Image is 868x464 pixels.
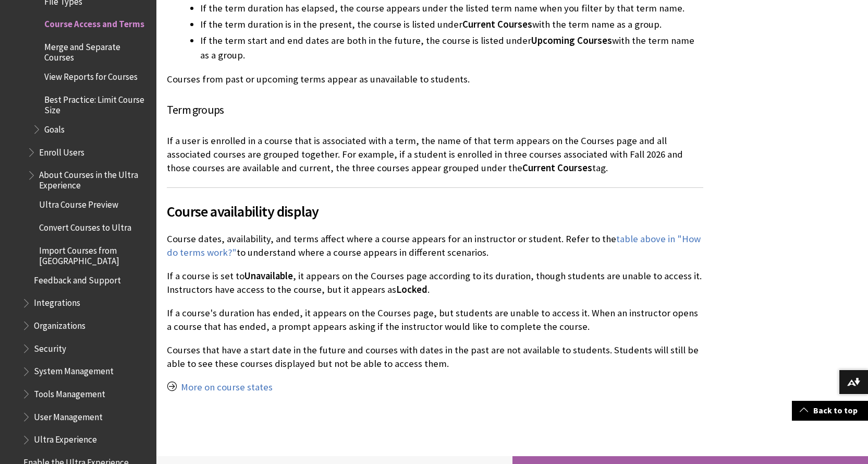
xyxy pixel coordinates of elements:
[167,232,703,259] p: Course dates, availability, and terms affect where a course appears for an instructor or student....
[34,385,105,399] span: Tools Management
[522,162,592,174] span: Current Courses
[39,219,131,233] span: Convert Courses to Ultra
[200,1,703,16] li: If the term duration has elapsed, the course appears under the listed term name when you filter b...
[200,17,703,32] li: If the term duration is in the present, the course is listed under with the term name as a group.
[34,294,80,308] span: Integrations
[34,408,103,422] span: User Management
[167,135,683,174] span: If a user is enrolled in a course that is associated with a term, the name of that term appears o...
[34,317,85,331] span: Organizations
[34,340,66,354] span: Security
[167,343,703,371] p: Courses that have a start date in the future and courses with dates in the past are not available...
[200,33,703,63] li: If the term start and end dates are both in the future, the course is listed under with the term ...
[167,73,703,86] p: Courses from past or upcoming terms appear as unavailable to students.
[462,18,532,30] span: Current Courses
[167,306,703,334] p: If a course's duration has ended, it appears on the Courses page, but students are unable to acce...
[396,283,427,295] span: Locked
[44,91,149,115] span: Best Practice: Limit Course Size
[44,38,149,63] span: Merge and Separate Courses
[167,200,703,222] span: Course availability display
[44,68,138,82] span: View Reports for Courses
[39,144,84,158] span: Enroll Users
[44,121,65,135] span: Goals
[34,431,97,445] span: Ultra Experience
[592,162,608,174] span: tag.
[181,381,273,394] a: More on course states
[39,166,149,191] span: About Courses in the Ultra Experience
[34,363,114,377] span: System Management
[244,270,293,282] span: Unavailable
[167,233,701,259] a: table above in "How do terms work?"
[34,271,121,285] span: Feedback and Support
[39,196,118,210] span: Ultra Course Preview
[531,34,612,46] span: Upcoming Courses
[44,16,144,30] span: Course Access and Terms
[167,101,703,118] h4: Term groups
[167,269,703,296] p: If a course is set to , it appears on the Courses page according to its duration, though students...
[792,401,868,420] a: Back to top
[39,242,149,266] span: Import Courses from [GEOGRAPHIC_DATA]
